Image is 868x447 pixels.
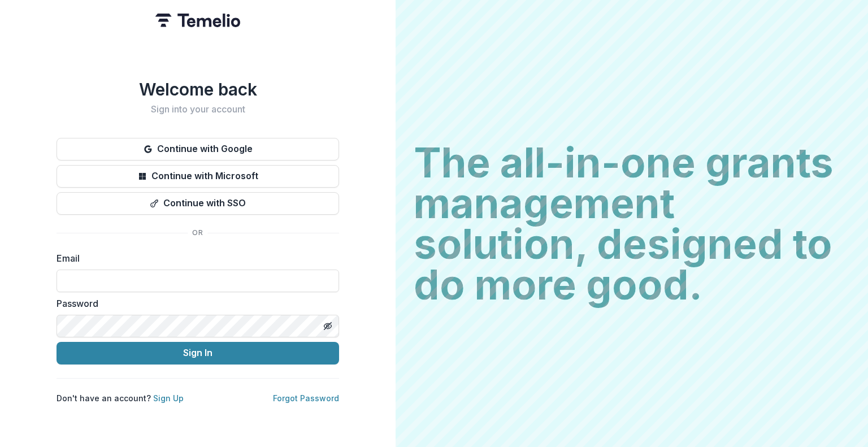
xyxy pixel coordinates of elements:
p: Don't have an account? [57,392,184,404]
label: Email [57,251,332,265]
button: Continue with SSO [57,192,339,215]
button: Toggle password visibility [319,317,337,335]
button: Sign In [57,342,339,364]
img: Temelio [155,14,240,27]
button: Continue with Google [57,138,339,160]
h1: Welcome back [57,79,339,99]
button: Continue with Microsoft [57,165,339,188]
a: Forgot Password [273,393,339,403]
h2: Sign into your account [57,104,339,115]
label: Password [57,297,332,310]
a: Sign Up [153,393,184,403]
